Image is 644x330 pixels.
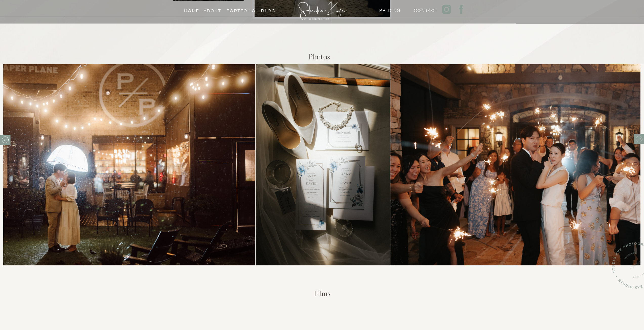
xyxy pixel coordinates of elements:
h2: Photos [247,54,391,63]
a: PRICING [379,7,399,12]
a: Contact [414,7,433,12]
a: Blog [257,7,280,12]
a: About [203,7,221,12]
h2: Films [250,290,394,300]
a: Home [182,7,201,12]
a: Portfolio [226,7,250,12]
